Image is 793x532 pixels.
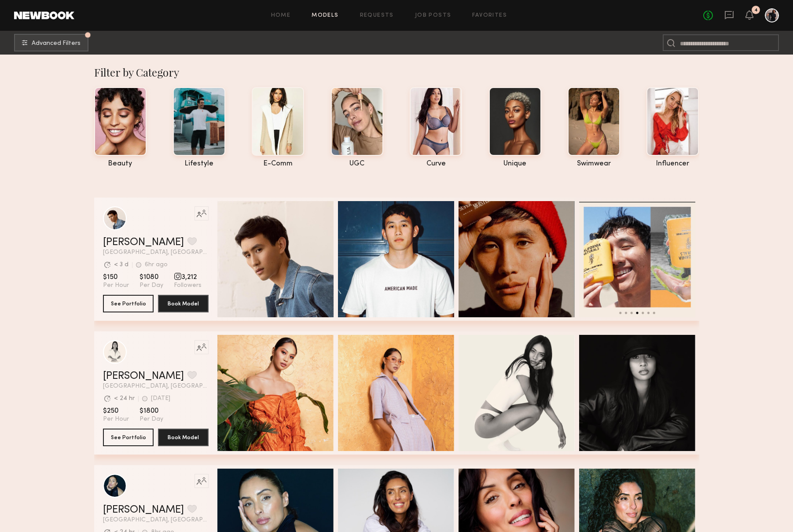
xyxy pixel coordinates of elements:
[174,273,202,282] span: 3,212
[151,396,170,402] div: [DATE]
[94,65,699,79] div: Filter by Category
[140,407,163,415] span: $1800
[174,282,202,290] span: Followers
[754,8,758,13] div: 4
[158,429,209,446] button: Book Model
[114,396,135,402] div: < 24 hr
[103,407,129,415] span: $250
[312,13,338,18] a: Models
[103,282,129,290] span: Per Hour
[14,34,88,51] button: Advanced Filters
[271,13,291,18] a: Home
[140,282,163,290] span: Per Day
[158,295,209,312] button: Book Model
[140,273,163,282] span: $1080
[103,371,184,382] a: [PERSON_NAME]
[360,13,394,18] a: Requests
[489,160,541,168] div: unique
[472,13,507,18] a: Favorites
[103,517,209,523] span: [GEOGRAPHIC_DATA], [GEOGRAPHIC_DATA]
[103,249,209,256] span: [GEOGRAPHIC_DATA], [GEOGRAPHIC_DATA]
[252,160,304,168] div: e-comm
[103,237,184,248] a: [PERSON_NAME]
[103,415,129,423] span: Per Hour
[114,262,128,268] div: < 3 d
[94,160,147,168] div: beauty
[103,429,154,446] button: See Portfolio
[103,383,209,389] span: [GEOGRAPHIC_DATA], [GEOGRAPHIC_DATA]
[103,273,129,282] span: $150
[568,160,620,168] div: swimwear
[415,13,452,18] a: Job Posts
[103,295,154,312] button: See Portfolio
[145,262,168,268] div: 6hr ago
[140,415,163,423] span: Per Day
[32,40,81,47] span: Advanced Filters
[173,160,225,168] div: lifestyle
[331,160,383,168] div: UGC
[103,505,184,515] a: [PERSON_NAME]
[646,160,699,168] div: influencer
[410,160,462,168] div: curve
